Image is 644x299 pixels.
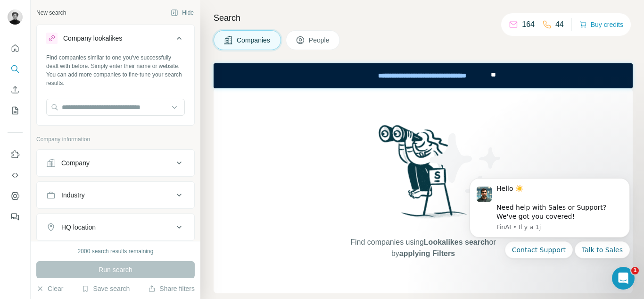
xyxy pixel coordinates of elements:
[374,122,472,228] img: Surfe Illustration - Woman searching with binoculars
[36,135,195,144] p: Company information
[455,166,644,294] iframe: Intercom notifications message
[37,27,194,53] button: Company lookalikes
[61,222,96,232] div: HQ location
[612,267,635,290] iframe: Intercom live chat
[522,19,535,30] p: 164
[214,11,633,25] h4: Search
[82,284,130,293] button: Save search
[37,216,194,239] button: HQ location
[37,184,194,206] button: Industry
[8,188,23,205] button: Dashboard
[8,146,23,163] button: Use Surfe on LinkedIn
[8,208,23,225] button: Feedback
[631,267,639,274] span: 1
[8,9,23,25] img: Avatar
[164,6,200,20] button: Hide
[8,60,23,77] button: Search
[555,19,564,30] p: 44
[579,18,623,31] button: Buy credits
[8,40,23,57] button: Quick start
[8,81,23,98] button: Enrich CSV
[148,284,195,293] button: Share filters
[424,238,489,246] span: Lookalikes search
[63,34,122,43] div: Company lookalikes
[61,190,85,200] div: Industry
[8,102,23,119] button: My lists
[309,35,330,45] span: People
[78,247,154,256] div: 2000 search results remaining
[347,237,498,259] span: Find companies using or by
[61,158,90,168] div: Company
[214,63,633,88] iframe: Banner
[37,152,194,174] button: Company
[46,53,185,87] div: Find companies similar to one you've successfully dealt with before. Simply enter their name or w...
[8,167,23,184] button: Use Surfe API
[423,126,508,211] img: Surfe Illustration - Stars
[399,249,455,257] span: applying Filters
[36,9,66,17] div: New search
[36,284,63,293] button: Clear
[237,35,271,45] span: Companies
